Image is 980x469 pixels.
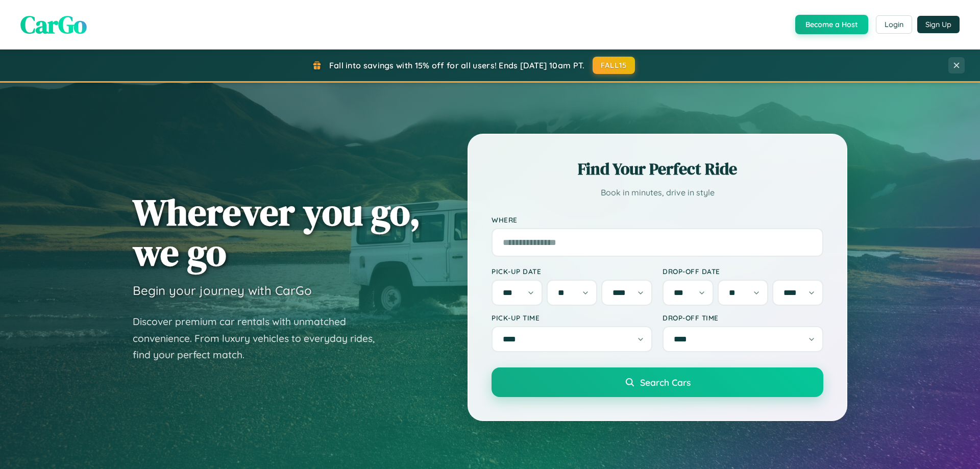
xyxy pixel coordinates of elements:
label: Where [492,215,823,224]
h2: Find Your Perfect Ride [492,158,823,180]
button: FALL15 [593,57,635,74]
h3: Begin your journey with CarGo [133,283,312,298]
span: CarGo [20,8,87,41]
span: Fall into savings with 15% off for all users! Ends [DATE] 10am PT. [329,60,585,70]
h1: Wherever you go, we go [133,192,421,273]
button: Search Cars [492,367,823,397]
button: Become a Host [795,15,868,34]
label: Drop-off Time [663,313,823,322]
label: Pick-up Date [492,267,652,276]
button: Sign Up [917,16,960,33]
label: Drop-off Date [663,267,823,276]
span: Search Cars [640,377,691,388]
p: Discover premium car rentals with unmatched convenience. From luxury vehicles to everyday rides, ... [133,313,388,363]
button: Login [876,15,912,34]
p: Book in minutes, drive in style [492,185,823,200]
label: Pick-up Time [492,313,652,322]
